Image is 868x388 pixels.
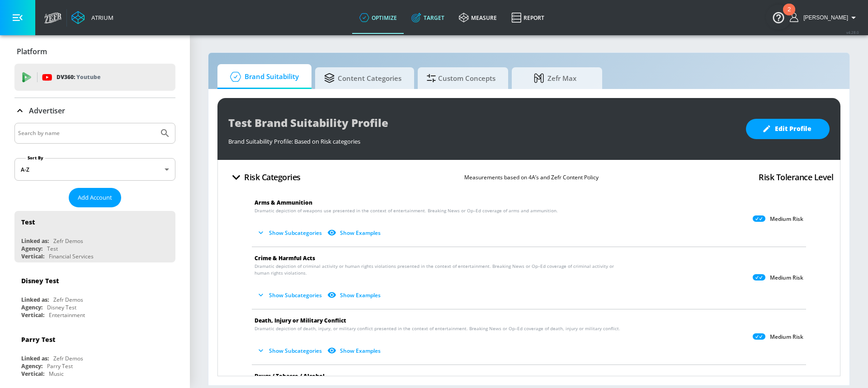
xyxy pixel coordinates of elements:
span: login as: harvir.chahal@zefr.com [800,14,848,21]
div: TestLinked as:Zefr DemosAgency:TestVertical:Financial Services [14,211,175,262]
div: Agency: [21,304,42,311]
div: Advertiser [14,98,175,123]
div: Disney TestLinked as:Zefr DemosAgency:Disney TestVertical:Entertainment [14,270,175,321]
button: Show Subcategories [255,225,325,240]
div: 2 [788,9,791,21]
span: Arms & Ammunition [255,199,312,206]
div: Platform [14,39,175,64]
p: Advertiser [29,106,65,116]
a: measure [452,1,504,34]
div: Linked as: [21,237,49,245]
p: Measurements based on 4A’s and Zefr Content Policy [464,173,599,182]
p: Medium Risk [770,274,803,281]
div: Disney Test [21,276,59,285]
div: Agency: [21,362,42,370]
div: Financial Services [49,252,94,260]
div: Agency: [21,245,42,252]
span: Dramatic depiction of criminal activity or human rights violations presented in the context of en... [255,263,628,276]
div: Entertainment [49,311,85,319]
div: Disney Test [47,304,76,311]
span: Zefr Max [521,67,590,89]
div: Parry Test [21,335,55,344]
input: Search by name [18,127,155,139]
div: Parry TestLinked as:Zefr DemosAgency:Parry TestVertical:Music [14,328,175,380]
p: Platform [17,47,47,56]
div: Zefr Demos [53,355,83,362]
p: DV360: [57,72,100,82]
div: Music [49,370,64,378]
button: Show Subcategories [255,288,325,303]
label: Sort By [26,155,45,161]
div: Vertical: [21,311,44,319]
p: Youtube [76,72,100,82]
button: Show Examples [325,343,384,358]
a: Target [404,1,452,34]
p: Medium Risk [770,333,803,341]
div: A-Z [14,158,175,181]
div: Test [21,218,35,226]
div: Vertical: [21,252,44,260]
span: v 4.28.0 [846,30,859,35]
span: Add Account [78,192,112,203]
button: Show Examples [325,288,384,303]
button: Risk Categories [225,167,304,188]
div: Linked as: [21,296,49,304]
div: Zefr Demos [53,296,83,304]
div: Atrium [88,14,113,22]
div: Test [47,245,58,252]
div: Zefr Demos [53,237,83,245]
span: Dramatic depiction of weapons use presented in the context of entertainment. Breaking News or Op–... [255,207,558,214]
a: Report [504,1,552,34]
h4: Risk Categories [244,171,301,183]
div: DV360: Youtube [14,64,175,91]
a: optimize [352,1,404,34]
button: Open Resource Center, 2 new notifications [766,5,791,30]
span: Drugs / Tobacco / Alcohol [255,372,325,380]
button: Show Subcategories [255,343,325,358]
div: Parry Test [47,362,73,370]
a: Atrium [71,11,113,24]
button: [PERSON_NAME] [790,12,859,23]
button: Add Account [69,188,121,207]
button: Edit Profile [746,119,830,139]
p: Medium Risk [770,215,803,223]
div: Brand Suitability Profile: Based on Risk categories [228,133,737,145]
div: Vertical: [21,370,44,378]
span: Crime & Harmful Acts [255,254,315,262]
button: Show Examples [325,225,384,240]
h4: Risk Tolerance Level [759,171,833,183]
span: Death, Injury or Military Conflict [255,317,346,324]
span: Custom Concepts [427,67,495,89]
span: Content Categories [324,67,401,89]
span: Brand Suitability [226,66,299,88]
span: Edit Profile [764,123,811,135]
span: Dramatic depiction of death, injury, or military conflict presented in the context of entertainme... [255,325,620,332]
div: Linked as: [21,355,49,362]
